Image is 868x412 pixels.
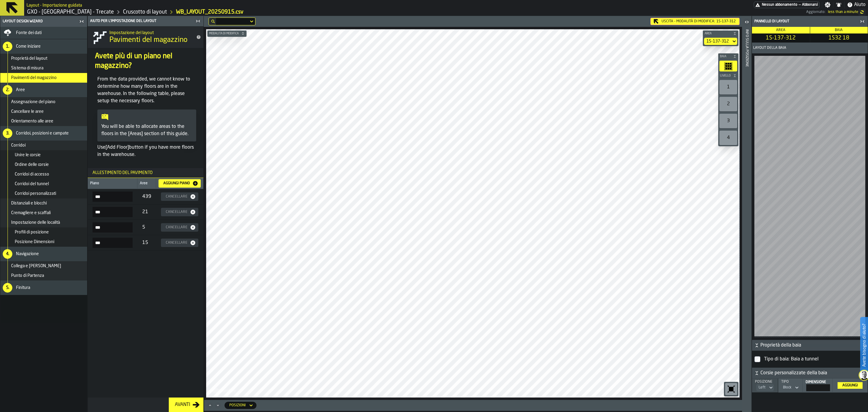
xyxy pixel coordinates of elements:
[11,119,53,124] span: Orientamento alle aree
[802,3,818,7] span: Abbonarsi
[109,29,191,35] h2: Sub Title
[742,16,751,412] header: Info sulla posizione
[0,126,87,141] li: menu Corridoi, posizioni e campate
[142,224,151,231] div: 5
[16,131,69,136] span: Corridoi, posizioni e campate
[760,342,866,349] span: Proprietà della baia
[194,17,202,25] label: button-toggle-Chiudimi
[861,318,867,373] label: Avete bisogno di aiuto?
[0,160,87,170] li: menu Ordine delle corsie
[854,1,866,8] span: Aiuto
[27,8,417,16] nav: Breadcrumb
[15,153,41,157] span: Unire le corsie
[754,2,819,8] a: link-to-/wh/i/7274009e-5361-4e21-8e36-7045ee840609/pricing/
[833,2,844,8] label: button-toggle-Notifiche
[11,201,47,206] span: Distanziali e blocchi
[719,74,732,78] span: Livello
[161,192,198,201] button: button-Cancellare
[140,181,153,185] div: Aree
[650,18,740,25] div: Uscita - Modalità di Modifica:
[93,207,133,217] input: input-value- input-value-
[0,63,87,73] li: menu Sistema di misura
[16,285,30,290] span: Finitura
[0,280,87,295] li: menu Finitura
[718,113,738,129] div: button-toolbar-undefined
[90,181,135,185] div: Piano
[93,222,133,233] input: input-value- input-value-
[0,16,87,27] header: Layout Design Wizard
[15,239,54,244] span: Posizione Dimensioni
[0,247,87,261] li: menu Navigazione
[3,283,12,293] div: 5.
[163,225,190,230] div: Cancellare
[88,170,153,175] span: Allestimento del pavimento
[15,182,49,186] span: Corridoi del tunnel
[724,382,738,396] div: button-toolbar-undefined
[3,85,12,95] div: 2.
[776,28,785,32] span: Area
[16,44,41,49] span: Come iniziare
[95,52,196,71] h4: Avete più di un piano nel magazzino?
[726,384,736,394] svg: Azzeramento dello zoom e della posizione
[11,220,60,225] span: Impostazione delle località
[93,222,133,233] label: input-value-
[161,239,198,247] button: button-Cancellare
[719,97,737,111] div: 2
[718,59,738,73] div: button-toolbar-undefined
[806,380,826,384] span: Dimensione
[0,116,87,126] li: menu Orientamento alle aree
[15,230,49,235] span: Profili di posizione
[718,53,738,59] button: button-
[0,218,87,227] li: menu Impostazione delle località
[858,18,866,25] label: button-toggle-Chiudimi
[719,131,737,145] div: 4
[752,340,868,351] button: button-
[754,380,775,391] div: PosizioneDropdownMenuValue-
[745,28,749,410] div: Info sulla posizione
[90,52,201,71] div: input-question-Avete più di un piano nel magazzino?
[161,181,192,185] div: Aggiungi Piano
[93,238,133,248] label: input-value-
[16,252,39,256] span: Navigazione
[806,384,830,391] input: react-aria6534996250-:rae: react-aria6534996250-:rae:
[161,223,198,232] button: button-Cancellare
[718,73,738,79] button: button-
[229,403,246,407] div: DropdownMenuValue-locations
[0,208,87,218] li: menu Cremagliere e scaffali
[762,3,797,7] span: Nessun abbonamento
[719,55,732,58] span: Baia
[0,39,87,54] li: menu Come iniziare
[11,56,47,61] span: Proprietà del layout
[88,16,203,26] header: Aiuto per l'impostazione del layout
[759,385,766,390] div: DropdownMenuValue-
[11,66,43,71] span: Sistema di misura
[15,191,56,196] span: Corridoi personalizzati
[805,380,830,391] label: react-aria6534996250-:rae:
[161,208,198,216] button: button-Cancellare
[763,354,864,364] div: InputCheckbox-react-aria6534996250-:rac:
[97,144,196,158] p: Use [Add Floor] button if you have more floors in the warehouse.
[101,123,192,138] p: You will be able to allocate areas to the floors in the [Areas] section of this guide.
[211,20,215,23] div: hide filter
[88,189,203,204] tr: G-0
[77,18,86,25] label: button-toggle-Chiudimi
[754,353,865,365] label: InputCheckbox-label-react-aria6534996250-:rac:
[16,87,25,92] span: Aree
[89,19,194,23] div: Aiuto per l'impostazione del layout
[822,2,833,8] label: button-toggle-Impostazioni
[844,1,868,8] label: button-toggle-Aiuto
[142,208,151,216] div: 21
[123,9,167,15] a: link-to-/wh/i/7274009e-5361-4e21-8e36-7045ee840609/designer
[159,179,201,188] button: button-Aggiungi Piano
[718,96,738,113] div: button-toolbar-undefined
[3,42,12,51] div: 1.
[16,30,42,35] span: Fonte dei dati
[811,35,867,41] span: 1S32 18
[3,128,12,138] div: 3.
[780,380,799,384] div: Tipo
[719,80,737,94] div: 1
[752,368,868,379] button: button-
[753,35,809,41] span: 1S-137-312
[142,239,151,246] div: 15
[0,198,87,208] li: menu Distanziali e blocchi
